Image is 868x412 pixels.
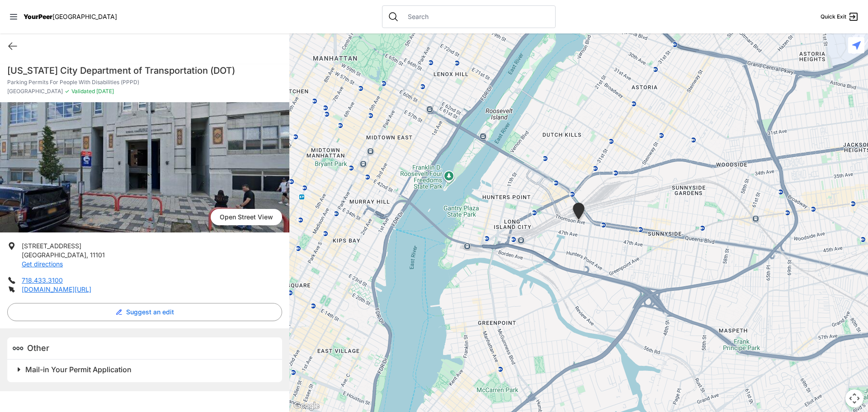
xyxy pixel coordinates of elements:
span: YourPeer [24,13,52,20]
span: [GEOGRAPHIC_DATA] [22,251,86,259]
div: Parking Permits For People With Disabilities (PPPD) [571,203,586,223]
a: 718.433.3100 [22,276,63,284]
span: 11101 [90,251,105,259]
a: Quick Exit [821,11,859,22]
span: , [86,251,88,259]
p: Parking Permits For People With Disabilities (PPPD) [7,79,282,86]
a: Open this area in Google Maps (opens a new window) [292,400,321,412]
a: YourPeer[GEOGRAPHIC_DATA] [24,14,117,19]
span: [GEOGRAPHIC_DATA] [52,13,117,20]
button: Map camera controls [845,389,863,407]
a: [DOMAIN_NAME][URL] [22,285,91,293]
input: Search [402,12,550,21]
span: Open Street View [211,209,282,225]
a: Get directions [22,260,63,268]
img: Google [292,400,321,412]
span: [DATE] [95,88,114,95]
span: Validated [71,88,95,95]
span: ✓ [65,88,70,95]
span: Other [27,343,49,353]
span: Mail-in Your Permit Application [25,365,132,374]
span: Quick Exit [821,13,846,20]
span: Suggest an edit [126,308,174,317]
span: [STREET_ADDRESS] [22,242,81,250]
h1: [US_STATE] City Department of Transportation (DOT) [7,64,282,77]
span: [GEOGRAPHIC_DATA] [7,88,63,95]
button: Suggest an edit [7,303,282,321]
